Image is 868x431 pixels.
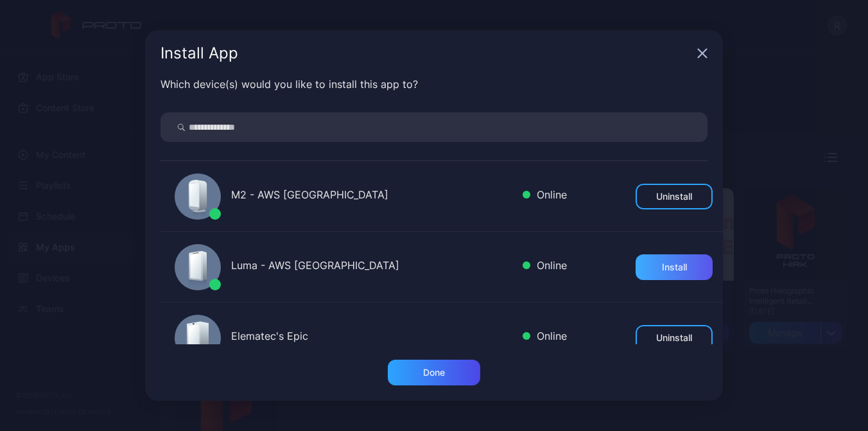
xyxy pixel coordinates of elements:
div: Uninstall [656,191,692,202]
div: Online [523,328,567,347]
div: Install [662,262,687,272]
div: Online [523,258,567,276]
div: Elematec's Epic [231,328,512,347]
button: Install [636,254,713,280]
button: Done [388,360,480,385]
div: M2 - AWS [GEOGRAPHIC_DATA] [231,187,512,206]
div: Done [423,367,445,378]
button: Uninstall [636,184,713,209]
div: Install App [161,46,692,61]
div: Online [523,187,567,206]
div: Which device(s) would you like to install this app to? [161,76,707,92]
div: Luma - AWS [GEOGRAPHIC_DATA] [231,258,512,276]
div: Uninstall [656,333,692,343]
button: Uninstall [636,325,713,351]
